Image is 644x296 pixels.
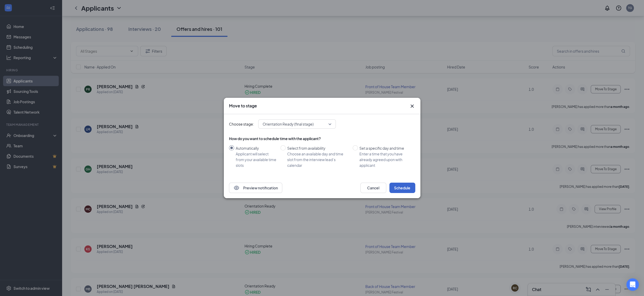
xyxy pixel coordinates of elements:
span: Choose stage: [229,121,254,127]
div: Enter a time that you have already agreed upon with applicant [359,151,411,168]
button: Cancel [360,183,386,193]
div: Automatically [236,145,276,151]
button: Close [409,103,415,109]
div: Open Intercom Messenger [626,278,639,291]
div: Select from availability [287,145,349,151]
div: Choose an available day and time slot from the interview lead’s calendar [287,151,349,168]
svg: Eye [233,185,240,191]
h3: Move to stage [229,103,257,109]
div: Set a specific day and time [359,145,411,151]
div: Applicant will select from your available time slots [236,151,276,168]
svg: Cross [409,103,415,109]
button: Schedule [389,183,415,193]
div: How do you want to schedule time with the applicant? [229,136,415,141]
span: Orientation Ready (final stage) [263,120,314,128]
button: EyePreview notification [229,183,282,193]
